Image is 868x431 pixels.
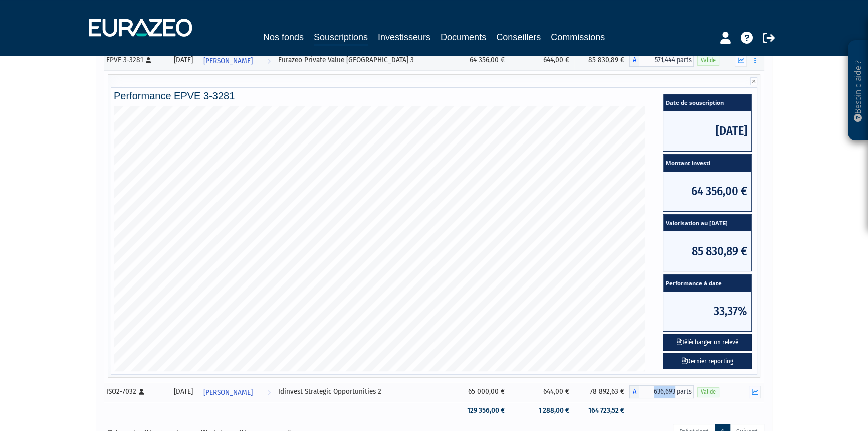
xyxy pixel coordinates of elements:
td: 164 723,52 € [574,402,629,419]
button: Télécharger un relevé [663,334,752,351]
span: 636,693 parts [639,385,694,398]
span: Valide [697,56,719,65]
a: Investisseurs [378,30,430,44]
span: Performance à date [663,274,751,292]
span: A [629,54,639,67]
a: Souscriptions [314,30,368,46]
a: Conseillers [496,30,541,44]
span: [PERSON_NAME] [203,52,253,70]
span: 64 356,00 € [663,172,751,211]
span: 571,444 parts [639,54,694,67]
p: Besoin d'aide ? [852,46,864,136]
div: Idinvest Strategic Opportunities 2 [278,386,449,397]
i: [Français] Personne physique [139,389,144,395]
i: Voir l'investisseur [267,52,271,70]
i: [Français] Personne physique [146,57,151,63]
td: 85 830,89 € [574,50,629,70]
span: Valide [697,387,719,397]
span: 85 830,89 € [663,231,751,271]
span: [DATE] [663,111,751,151]
a: [PERSON_NAME] [199,382,275,402]
div: A - Eurazeo Private Value Europe 3 [629,54,694,67]
td: 1 288,00 € [509,402,574,419]
div: [DATE] [171,386,196,397]
div: [DATE] [171,55,196,65]
td: 64 356,00 € [452,50,509,70]
div: ISO2-7032 [106,386,164,397]
div: Eurazeo Private Value [GEOGRAPHIC_DATA] 3 [278,55,449,65]
td: 644,00 € [509,50,574,70]
span: Montant investi [663,155,751,172]
div: EPVE 3-3281 [106,55,164,65]
td: 644,00 € [509,382,574,402]
a: Dernier reporting [663,353,752,370]
h4: Performance EPVE 3-3281 [114,90,754,101]
a: [PERSON_NAME] [199,50,275,70]
a: Documents [441,30,486,44]
a: Nos fonds [263,30,304,44]
img: 1732889491-logotype_eurazeo_blanc_rvb.png [89,19,192,37]
td: 78 892,63 € [574,382,629,402]
div: A - Idinvest Strategic Opportunities 2 [629,385,694,398]
span: Date de souscription [663,94,751,111]
span: [PERSON_NAME] [203,383,253,402]
td: 129 356,00 € [452,402,509,419]
span: A [629,385,639,398]
span: Valorisation au [DATE] [663,215,751,232]
a: Commissions [551,30,605,44]
span: 33,37% [663,292,751,331]
i: Voir l'investisseur [267,383,271,402]
td: 65 000,00 € [452,382,509,402]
